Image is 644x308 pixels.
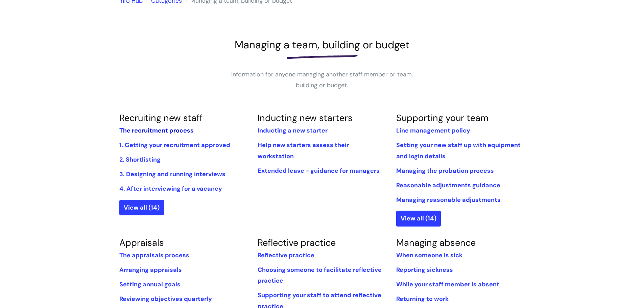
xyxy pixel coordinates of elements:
a: 2. Shortlisting [119,156,161,164]
h1: Managing a team, building or budget [119,39,525,51]
a: Reasonable adjustments guidance [396,181,500,189]
p: Information for anyone managing another staff member or team, building or budget. [221,69,424,91]
a: View all (14) [396,211,441,226]
a: Choosing someone to facilitate reflective practice [258,266,382,285]
a: Managing reasonable adjustments [396,196,501,204]
a: The appraisals process [119,251,189,259]
a: Managing absence [396,237,476,248]
a: Reflective practice [258,237,336,248]
a: Inducting new starters [258,112,353,124]
a: Appraisals [119,237,164,248]
a: 1. Getting your recruitment approved [119,141,230,149]
a: 4. After interviewing for a vacancy [119,185,222,193]
a: Managing the probation process [396,167,494,175]
a: 3. Designing and running interviews [119,170,225,178]
a: Returning to work [396,295,449,303]
a: Inducting a new starter [258,126,328,135]
a: The recruitment process [119,126,194,135]
a: While‌ ‌your‌ ‌staff‌ ‌member‌ ‌is‌ ‌absent‌ [396,280,499,288]
a: Extended leave - guidance for managers [258,167,380,175]
a: Reporting sickness [396,266,453,274]
a: View all (14) [119,200,164,215]
a: Reviewing objectives quarterly [119,295,212,303]
a: Help new starters assess their workstation [258,141,349,160]
a: Recruiting new staff [119,112,202,124]
a: Supporting your team [396,112,488,124]
a: Line management policy [396,126,470,135]
a: Reflective practice [258,251,314,259]
a: Setting your new staff up with equipment and login details [396,141,521,160]
a: When someone is sick [396,251,462,259]
a: Arranging appraisals [119,266,182,274]
a: Setting annual goals [119,280,181,288]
